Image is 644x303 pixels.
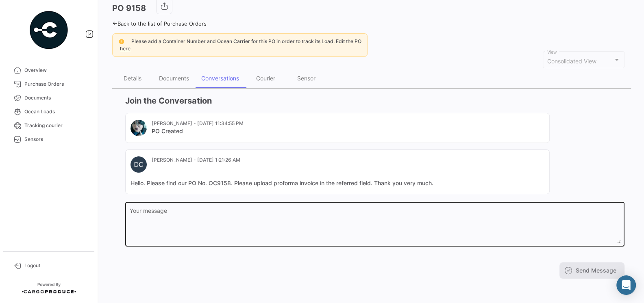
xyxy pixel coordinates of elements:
span: Ocean Loads [24,108,88,115]
div: Documents [159,75,189,82]
a: here [118,45,132,52]
div: Courier [256,75,275,82]
img: IMG_20220614_122528.jpg [131,120,147,136]
span: Purchase Orders [24,80,88,88]
div: Sensor [297,75,315,82]
a: Purchase Orders [7,77,91,91]
div: Details [124,75,141,82]
span: Tracking courier [24,122,88,129]
span: Logout [24,262,88,269]
mat-card-content: Hello. Please find our PO No. OC9158. Please upload proforma invoice in the referred field. Thank... [131,179,544,187]
div: Abrir Intercom Messenger [616,275,636,295]
img: powered-by.png [28,10,69,50]
a: Documents [7,91,91,105]
mat-card-title: PO Created [152,127,244,135]
span: Documents [24,94,88,102]
a: Ocean Loads [7,105,91,119]
h3: PO 9158 [112,2,146,14]
h3: Join the Conversation [125,95,624,106]
span: Consolidated View [547,58,596,65]
a: Tracking courier [7,119,91,132]
a: Sensors [7,132,91,146]
mat-card-subtitle: [PERSON_NAME] - [DATE] 11:34:55 PM [152,120,244,127]
a: Overview [7,63,91,77]
mat-card-subtitle: [PERSON_NAME] - [DATE] 1:21:26 AM [152,156,240,164]
div: DC [131,156,147,173]
span: Please add a Container Number and Ocean Carrier for this PO in order to track its Load. Edit the PO [131,38,361,44]
span: Overview [24,67,88,74]
div: Conversations [201,75,239,82]
a: Back to the list of Purchase Orders [112,20,207,27]
span: Sensors [24,136,88,143]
